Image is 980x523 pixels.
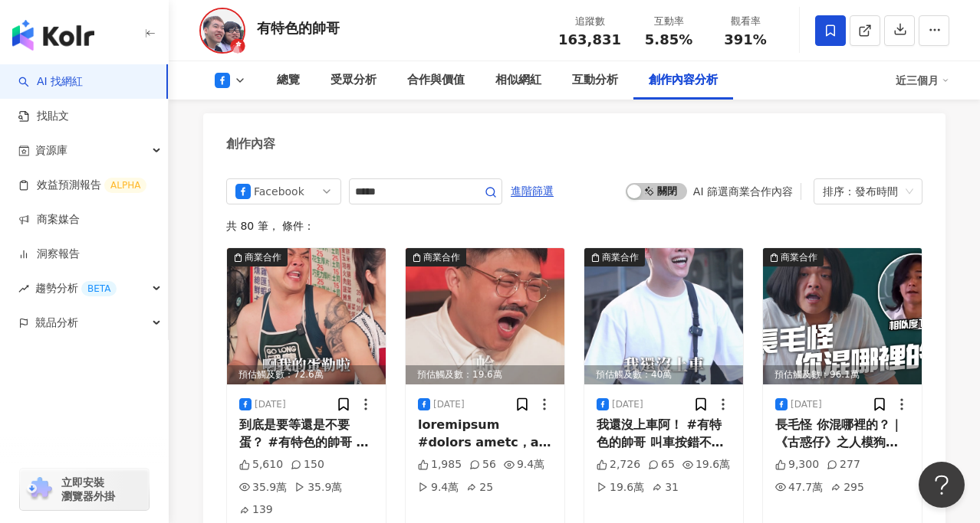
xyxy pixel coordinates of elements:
[18,109,69,124] a: 找貼文
[693,185,793,198] div: AI 篩選商業合作內容
[495,71,541,90] div: 相似網紅
[584,248,743,384] div: post-image商業合作預估觸及數：40萬
[226,136,275,152] div: 創作內容
[584,365,743,384] div: 預估觸及數：40萬
[406,365,564,384] div: 預估觸及數：19.6萬
[649,71,718,90] div: 創作內容分析
[227,248,386,384] img: post-image
[61,476,115,503] span: 立即安裝 瀏覽器外掛
[919,462,965,508] iframe: Help Scout Beacon - Open
[504,457,544,472] div: 9.4萬
[775,457,819,472] div: 9,300
[469,457,496,472] div: 56
[584,248,743,384] img: post-image
[294,480,342,495] div: 35.9萬
[652,480,679,495] div: 31
[645,32,692,47] span: 5.85%
[245,250,281,265] div: 商業合作
[18,74,83,90] a: searchAI 找網紅
[35,306,78,340] span: 競品分析
[18,247,80,262] a: 洞察報告
[612,398,643,411] div: [DATE]
[18,283,29,294] span: rise
[81,281,117,296] div: BETA
[406,248,564,384] div: post-image商業合作預估觸及數：19.6萬
[291,457,324,472] div: 150
[226,220,922,232] div: 共 80 筆 ， 條件：
[423,250,460,265] div: 商業合作
[597,417,731,451] div: 我還沒上車阿！ #有特色的帥哥 叫車按錯不緊張，靠55688多元順利解決🤣 55688多元直接幫你把麻煩變簡單： ✔️ 一鍵叫車，不怕迷路 ✔️ 24小時客服，隨Call隨到 ✔️ 尖峰時段不加...
[827,457,860,472] div: 277
[763,365,922,384] div: 預估觸及數：96.1萬
[823,179,899,204] div: 排序：發布時間
[20,469,149,510] a: chrome extension立即安裝 瀏覽器外掛
[331,71,377,90] div: 受眾分析
[227,248,386,384] div: post-image商業合作預估觸及數：72.6萬
[418,417,552,451] div: loremipsum #dolors ametc，a「e」seddoe temporinc， utlaboreetdolo⚡？ magnaaliq，enimadmi😍。 🐂veniam｜🦞qui...
[255,398,286,411] div: [DATE]
[35,133,67,168] span: 資源庫
[418,480,459,495] div: 9.4萬
[830,480,864,495] div: 295
[433,398,465,411] div: [DATE]
[239,480,287,495] div: 35.9萬
[716,14,774,29] div: 觀看率
[407,71,465,90] div: 合作與價值
[763,248,922,384] img: post-image
[597,457,640,472] div: 2,726
[602,250,639,265] div: 商業合作
[791,398,822,411] div: [DATE]
[775,480,823,495] div: 47.7萬
[418,457,462,472] div: 1,985
[18,212,80,227] a: 商案媒合
[896,68,949,93] div: 近三個月
[682,457,730,472] div: 19.6萬
[640,14,698,29] div: 互動率
[724,32,767,47] span: 391%
[597,480,644,495] div: 19.6萬
[12,20,94,51] img: logo
[254,179,304,204] div: Facebook
[239,457,283,472] div: 5,610
[199,8,245,54] img: KOL Avatar
[239,502,273,518] div: 139
[510,178,554,203] button: 進階篩選
[25,477,54,502] img: chrome extension
[466,480,493,495] div: 25
[511,179,554,204] span: 進階篩選
[18,178,146,193] a: 效益預測報告ALPHA
[277,71,300,90] div: 總覽
[558,14,621,29] div: 追蹤數
[775,417,909,451] div: 長毛怪 你混哪裡的？｜《古惑仔》之人模狗樣🌏出國落地就有網，才是真正的古惑仔智慧。 👉[URL][DOMAIN_NAME] 浩南哥都說了： 「現在誰還在落地買卡？📵」 使用Saily eSIM，...
[227,365,386,384] div: 預估觸及數：72.6萬
[781,250,817,265] div: 商業合作
[35,271,117,306] span: 趨勢分析
[572,71,618,90] div: 互動分析
[406,248,564,384] img: post-image
[648,457,675,472] div: 65
[558,31,621,47] span: 163,831
[763,248,922,384] div: post-image商業合作預估觸及數：96.1萬
[257,18,340,38] div: 有特色的帥哥
[239,417,373,451] div: 到底是要等還是不要蛋？ #有特色的帥哥 🎯【藥師健生活莓日C】你的日常元氣，從一顆開始。 🌱天然來源：嚴選西印度櫻桃天然萃取維生素C來源 ✨七種莓果萃取，綜合吸收多樣營養素 💪一顆就能補充100...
